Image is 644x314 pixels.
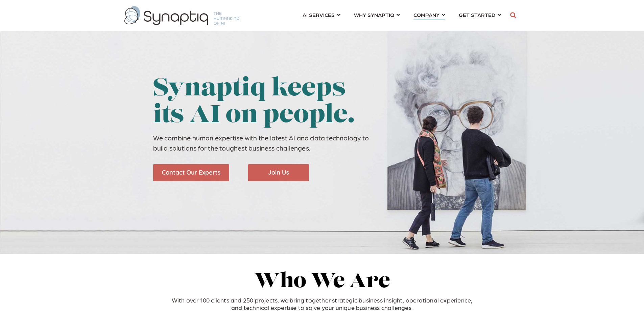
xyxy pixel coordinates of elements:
[153,133,376,153] p: We combine human expertise with the latest AI and data technology to build solutions for the toug...
[303,10,335,19] span: AI SERVICES
[153,77,355,128] span: Synaptiq keeps its AI on people.
[459,10,495,19] span: GET STARTED
[303,8,340,21] a: AI SERVICES
[170,296,474,311] p: With over 100 clients and 250 projects, we bring together strategic business insight, operational...
[124,6,239,25] img: synaptiq logo-1
[413,8,445,21] a: COMPANY
[354,10,394,19] span: WHY SYNAPTIQ
[170,271,474,293] h2: Who We Are
[153,164,229,181] img: Contact Our Experts
[248,164,309,181] img: Join Us
[459,8,501,21] a: GET STARTED
[413,10,439,19] span: COMPANY
[296,3,508,28] nav: menu
[354,8,400,21] a: WHY SYNAPTIQ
